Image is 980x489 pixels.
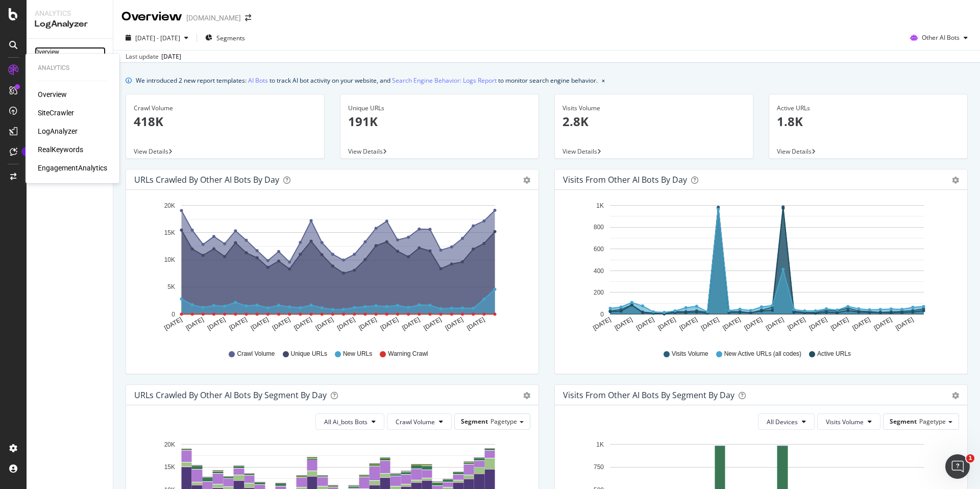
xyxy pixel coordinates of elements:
text: [DATE] [206,316,227,332]
div: Overview [35,47,59,58]
span: Segments [216,34,245,42]
a: RealKeywords [38,144,83,155]
text: [DATE] [592,316,612,332]
p: 2.8K [562,113,745,130]
text: [DATE] [292,316,313,332]
div: Analytics [35,8,105,18]
span: Warning Crawl [388,350,428,358]
text: [DATE] [336,316,356,332]
text: [DATE] [423,316,443,332]
text: 800 [594,224,604,231]
a: Search Engine Behavior: Logs Report [392,75,497,86]
text: [DATE] [656,316,677,332]
span: Other AI Bots [922,33,960,42]
span: All Devices [767,418,798,426]
a: EngagementAnalytics [38,163,107,173]
span: Pagetype [491,417,517,426]
div: LogAnalyzer [35,18,105,30]
button: All Ai_bots Bots [315,413,384,430]
text: 1K [596,202,604,209]
text: 15K [164,463,175,471]
span: All Ai_bots Bots [324,418,367,426]
p: 418K [134,113,316,130]
text: 20K [164,202,175,209]
text: [DATE] [721,316,742,332]
p: 191K [348,113,531,130]
text: [DATE] [444,316,464,332]
text: [DATE] [357,316,378,332]
iframe: Intercom live chat [945,454,970,479]
text: 1K [596,441,604,448]
div: Overview [121,8,182,26]
button: Visits Volume [817,413,880,430]
text: [DATE] [894,316,915,332]
text: [DATE] [465,316,486,332]
span: Segment [461,417,488,426]
text: 15K [164,229,175,236]
span: Visits Volume [672,350,708,358]
text: 600 [594,246,604,253]
text: [DATE] [765,316,785,332]
div: Unique URLs [348,104,531,113]
p: 1.8K [777,113,960,130]
text: [DATE] [250,316,270,332]
text: [DATE] [614,316,634,332]
text: [DATE] [401,316,421,332]
span: Active URLs [817,350,851,358]
text: [DATE] [678,316,699,332]
div: Analytics [38,64,107,72]
div: gear [523,392,530,399]
text: 10K [164,256,175,263]
div: Active URLs [777,104,960,113]
div: Visits Volume [562,104,745,113]
div: gear [952,392,959,399]
div: URLs Crawled by Other AI Bots By Segment By Day [134,390,327,400]
span: [DATE] - [DATE] [135,34,180,42]
div: [DATE] [161,52,181,61]
div: gear [523,177,530,184]
span: View Details [777,147,812,156]
a: Overview [38,89,67,100]
text: 5K [167,284,175,291]
span: Crawl Volume [237,350,275,358]
text: 0 [600,311,604,318]
text: 0 [171,311,175,318]
div: We introduced 2 new report templates: to track AI bot activity on your website, and to monitor se... [136,75,598,86]
text: [DATE] [808,316,828,332]
span: New Active URLs (all codes) [724,350,801,358]
span: Pagetype [919,417,946,426]
div: SiteCrawler [38,108,74,118]
button: [DATE] - [DATE] [121,30,192,46]
text: [DATE] [635,316,655,332]
a: Overview [35,47,106,58]
span: View Details [348,147,383,156]
span: New URLs [343,350,372,358]
div: arrow-right-arrow-left [245,14,251,21]
a: LogAnalyzer [38,126,78,136]
text: 20K [164,441,175,448]
text: [DATE] [786,316,806,332]
button: All Devices [758,413,815,430]
text: [DATE] [314,316,335,332]
text: 400 [594,267,604,275]
span: Visits Volume [826,418,864,426]
button: close banner [599,73,607,88]
div: info banner [126,75,968,86]
div: Visits from Other AI Bots by day [563,175,687,185]
button: Crawl Volume [387,413,452,430]
text: [DATE] [851,316,872,332]
text: [DATE] [743,316,764,332]
text: [DATE] [829,316,850,332]
div: [DOMAIN_NAME] [186,13,241,23]
text: [DATE] [185,316,205,332]
span: View Details [134,147,168,156]
svg: A chart. [563,198,955,340]
span: Unique URLs [291,350,327,358]
button: Segments [201,30,249,46]
text: [DATE] [873,316,893,332]
svg: A chart. [134,198,527,340]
